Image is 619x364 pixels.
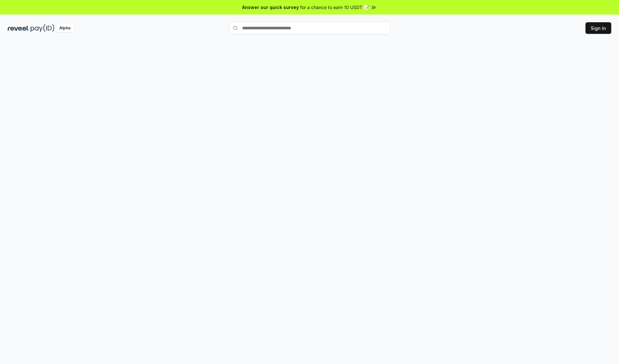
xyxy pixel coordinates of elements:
span: Answer our quick survey [242,4,299,11]
button: Sign In [585,22,611,34]
img: reveel_dark [8,24,29,32]
span: for a chance to earn 10 USDT 📝 [300,4,369,11]
img: pay_id [31,24,54,32]
div: Alpha [56,24,74,32]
